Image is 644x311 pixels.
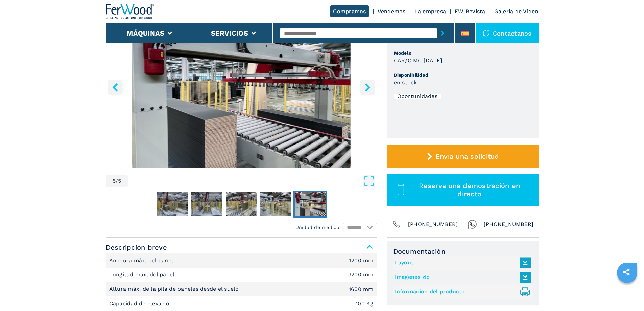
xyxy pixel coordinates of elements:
[127,29,164,37] button: Máquinas
[378,8,406,15] a: Vendemos
[394,57,443,64] h3: CAR/C MC [DATE]
[618,264,635,281] a: sharethis
[484,220,534,229] span: [PHONE_NUMBER]
[259,191,293,218] button: Go to Slide 4
[395,272,527,283] a: Imágenes zip
[226,192,257,216] img: dc259745672a05272745d7a3e264805d
[394,72,532,79] span: Disponibilidad
[109,300,175,307] p: Capacidad de elevación
[615,281,639,306] iframe: Chat
[394,50,532,57] span: Modelo
[106,4,154,19] img: Ferwood
[118,178,121,184] span: 5
[129,175,375,187] button: Open Fullscreen
[113,178,116,184] span: 5
[295,192,326,216] img: 4c08642a1c3930e04c0c65e74253dcf2
[468,220,477,229] img: Whatsapp
[349,258,374,263] em: 1200 mm
[109,257,175,264] p: Anchura máx. del panel
[156,191,189,218] button: Go to Slide 1
[394,94,441,99] div: Oportunidades
[157,192,188,216] img: 21edb186582e22bc5da549170ceb5714
[106,191,377,218] nav: Thumbnail Navigation
[293,191,327,218] button: Go to Slide 5
[360,80,375,95] button: right-button
[408,220,458,229] span: [PHONE_NUMBER]
[224,191,258,218] button: Go to Slide 3
[414,8,446,15] a: La empresa
[108,80,123,95] button: left-button
[394,79,417,86] h3: en stock
[295,224,340,231] em: Unidad de medida
[211,29,248,37] button: Servicios
[330,5,368,17] a: Compramos
[435,152,499,160] span: Envía una solicitud
[395,257,527,268] a: Layout
[191,192,222,216] img: 7aca70cb72a2ee3403ce1ec2ae64b372
[455,8,485,15] a: FW Revista
[116,178,118,184] span: /
[393,247,532,256] span: Documentación
[476,23,539,43] div: Contáctanos
[356,301,374,306] em: 100 Kg
[260,192,291,216] img: 4b447c7d8aaf25601dcb73d347647ee3
[190,191,224,218] button: Go to Slide 2
[349,287,374,292] em: 1600 mm
[109,285,241,293] p: Altura máx. de la pila de paneles desde el suelo
[387,174,539,206] button: Reserva una demostración en directo
[109,271,176,279] p: Longitud máx. del panel
[106,241,377,253] span: Descripción breve
[395,286,527,297] a: Informacion del producto
[106,4,377,168] img: Cargador SAG CAR/C MC 2/12/44
[408,182,530,198] span: Reserva una demostración en directo
[387,145,539,168] button: Envía una solicitud
[437,25,448,41] button: submit-button
[348,272,374,277] em: 3200 mm
[483,30,490,37] img: Contáctanos
[106,4,377,168] div: Go to Slide 5
[392,220,401,229] img: Phone
[494,8,539,15] a: Galeria de Video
